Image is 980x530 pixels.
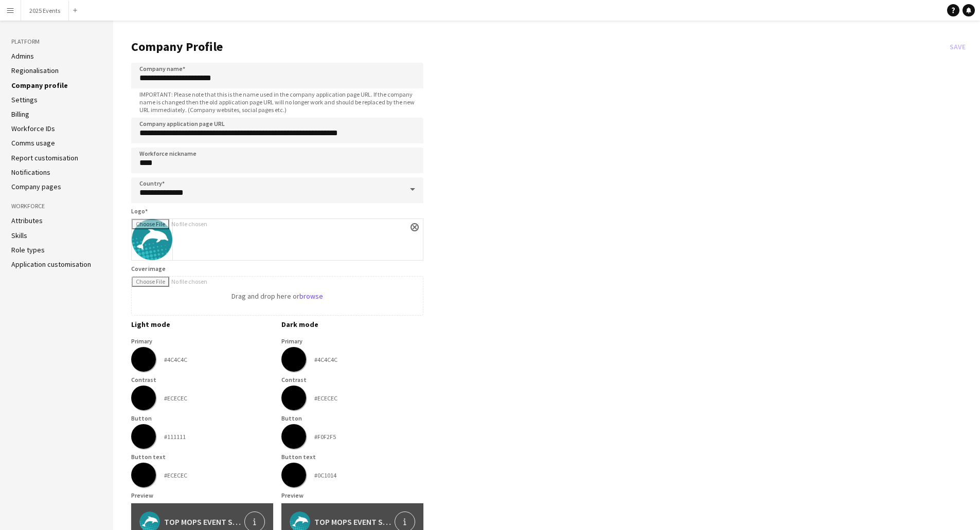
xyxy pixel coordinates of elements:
a: Company profile [11,81,68,90]
a: Skills [11,231,27,240]
h1: Company Profile [131,39,946,54]
div: #ECECEC [314,394,337,402]
div: #ECECEC [164,394,187,402]
div: #0C1014 [314,471,336,479]
a: Attributes [11,216,43,225]
span: IMPORTANT: Please note that this is the name used in the company application page URL. If the com... [131,90,423,114]
div: #111111 [164,433,186,441]
div: #4C4C4C [164,356,187,363]
h3: Platform [11,37,102,46]
h3: Dark mode [281,320,423,329]
div: #F0F2F5 [314,433,336,441]
a: Role types [11,245,45,254]
h3: Light mode [131,320,273,329]
span: TOP MOPS EVENT SERVICES [164,516,244,528]
div: #ECECEC [164,471,187,479]
a: Settings [11,95,38,104]
h3: Workforce [11,202,102,211]
button: 2025 Events [21,1,69,21]
a: Report customisation [11,153,78,162]
div: #4C4C4C [314,356,337,363]
a: Billing [11,109,29,119]
a: Workforce IDs [11,124,55,133]
a: Admins [11,51,34,61]
a: Company pages [11,182,61,191]
a: Comms usage [11,138,55,148]
a: Notifications [11,168,50,177]
a: Regionalisation [11,66,59,75]
span: TOP MOPS EVENT SERVICES [314,516,395,528]
a: Application customisation [11,260,91,269]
